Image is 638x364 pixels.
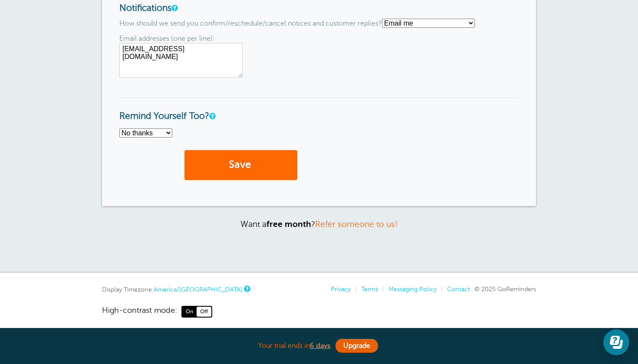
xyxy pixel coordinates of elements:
[351,285,357,293] li: |
[102,285,249,293] div: Display Timezone:
[102,219,536,229] p: Want a ?
[447,285,470,292] a: Contact
[603,329,629,355] iframe: Resource center
[102,306,536,317] a: High-contrast mode: On Off
[437,285,443,293] li: |
[119,19,519,28] p: How should we send you confirm/reschedule/cancel notices and customer replies? .
[209,113,214,119] a: Send a reminder to yourself for every appointment.
[315,220,398,229] a: Refer someone to us!
[119,35,519,78] div: Email addresses (one per line):
[266,220,311,229] strong: free month
[361,285,378,292] a: Terms
[474,285,536,292] span: © 2025 GoReminders
[184,150,297,180] button: Save
[102,337,536,355] div: Your trial ends in .
[310,342,330,350] a: 6 days
[119,43,243,78] textarea: [EMAIL_ADDRESS][DOMAIN_NAME]
[182,307,197,316] span: On
[119,97,519,122] h3: Remind Yourself Too?
[102,306,177,317] span: High-contrast mode:
[154,286,242,293] a: America/[GEOGRAPHIC_DATA]
[197,307,211,316] span: Off
[171,5,177,11] a: If a customer confirms an appointment, requests a reschedule, or replies to an SMS reminder, we c...
[331,285,351,292] a: Privacy
[335,339,378,353] a: Upgrade
[244,286,249,292] a: This is the timezone being used to display dates and times to you on this device. Click the timez...
[378,285,384,293] li: |
[388,285,437,292] a: Messaging Policy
